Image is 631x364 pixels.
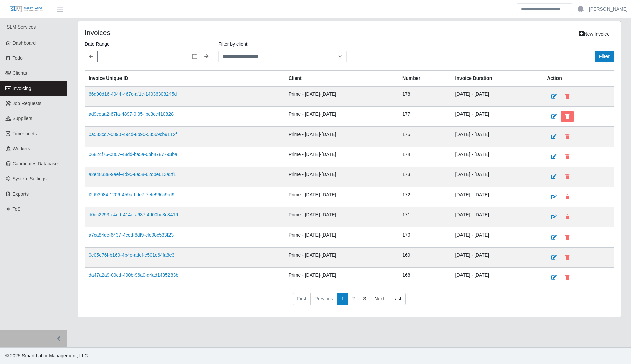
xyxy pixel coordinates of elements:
th: Number [398,71,451,87]
a: 3 [359,293,371,305]
th: Client [285,71,398,87]
td: [DATE] - [DATE] [451,227,543,248]
td: Prime - [DATE]-[DATE] [285,127,398,147]
span: ToS [13,206,21,212]
input: Search [517,3,572,15]
td: Prime - [DATE]-[DATE] [285,147,398,167]
td: 175 [398,127,451,147]
td: 171 [398,207,451,227]
td: Prime - [DATE]-[DATE] [285,207,398,227]
td: 168 [398,268,451,288]
a: Last [388,293,405,305]
td: [DATE] - [DATE] [451,147,543,167]
span: Candidates Database [13,161,58,166]
td: Prime - [DATE]-[DATE] [285,187,398,207]
td: [DATE] - [DATE] [451,127,543,147]
button: Filter [595,51,614,62]
a: Next [370,293,388,305]
th: Invoice Unique ID [85,71,285,87]
nav: pagination [85,293,614,310]
td: Prime - [DATE]-[DATE] [285,227,398,248]
td: Prime - [DATE]-[DATE] [285,107,398,127]
td: [DATE] - [DATE] [451,167,543,187]
span: Invoicing [13,86,31,91]
img: SLM Logo [9,6,43,13]
td: [DATE] - [DATE] [451,187,543,207]
a: 06824f76-0807-48dd-ba5a-0bb4787793ba [89,152,177,157]
a: 0a533cd7-0890-494d-8b90-53569cb9112f [89,132,177,137]
a: New Invoice [574,28,614,40]
td: 178 [398,86,451,107]
span: Dashboard [13,40,36,46]
span: Todo [13,55,23,61]
span: Workers [13,146,30,151]
a: f2d93984-1206-459a-bde7-7efe966c9bf9 [89,192,174,197]
td: [DATE] - [DATE] [451,207,543,227]
a: 0e05e76f-b160-4b4e-adef-e501e64fa8c3 [89,252,174,258]
td: Prime - [DATE]-[DATE] [285,248,398,268]
a: d0dc2293-e4ed-414e-a637-4d00be3c3419 [89,212,178,217]
a: 1 [337,293,348,305]
span: Timesheets [13,131,37,136]
td: Prime - [DATE]-[DATE] [285,268,398,288]
a: da47a2a9-09cd-490b-96a0-d4ad1435283b [89,272,178,278]
td: 170 [398,227,451,248]
td: [DATE] - [DATE] [451,268,543,288]
span: Clients [13,70,27,76]
td: [DATE] - [DATE] [451,107,543,127]
span: SLM Services [7,24,36,30]
td: 174 [398,147,451,167]
a: a7ca84de-6437-4ced-8df9-cfe08c533f23 [89,232,174,238]
td: 169 [398,248,451,268]
a: ad9ceaa2-67fa-4897-9f05-fbc3cc410828 [89,111,174,117]
span: System Settings [13,176,47,181]
td: [DATE] - [DATE] [451,248,543,268]
td: [DATE] - [DATE] [451,86,543,107]
span: Suppliers [13,116,32,121]
th: Action [543,71,614,87]
label: Date Range [85,40,213,48]
span: Job Requests [13,101,42,106]
td: 172 [398,187,451,207]
h4: Invoices [85,28,299,37]
th: Invoice Duration [451,71,543,87]
a: a2e48338-9aef-4d95-8e58-62dbe613a2f1 [89,172,176,177]
td: Prime - [DATE]-[DATE] [285,167,398,187]
a: 66d90d16-4944-467c-af1c-14036308245d [89,91,177,97]
a: 2 [348,293,359,305]
td: 177 [398,107,451,127]
span: Exports [13,191,29,197]
label: Filter by client: [218,40,346,48]
span: © 2025 Smart Labor Management, LLC [5,353,88,358]
td: Prime - [DATE]-[DATE] [285,86,398,107]
td: 173 [398,167,451,187]
a: [PERSON_NAME] [589,6,628,13]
